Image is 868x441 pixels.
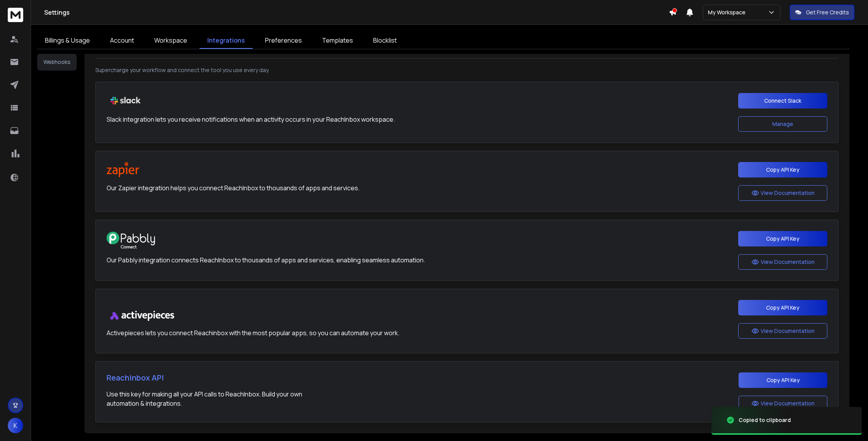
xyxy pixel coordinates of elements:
h1: Settings [44,8,669,17]
a: Account [102,33,142,49]
button: Copy API Key [738,162,827,177]
p: Our Zapier integration helps you connect ReachInbox to thousands of apps and services. [107,183,360,193]
button: Connect Slack [738,93,827,109]
a: Workspace [146,33,195,49]
a: Billings & Usage [37,33,98,49]
button: Webhooks [37,53,77,71]
button: Copy API Key [738,300,827,315]
p: Slack integration lets you receive notifications when an activity occurs in your ReachInbox works... [107,115,395,124]
button: View Documentation [739,396,827,411]
button: View Documentation [738,185,827,201]
p: Activepieces lets you connect Reachinbox with the most popular apps, so you can automate your work. [107,328,400,338]
p: Our Pabbly integration connects ReachInbox to thousands of apps and services, enabling seamless a... [107,255,425,265]
button: K [8,418,23,433]
p: Get Free Credits [806,9,849,16]
button: Copy API Key [738,231,827,246]
p: Supercharge your workflow and connect the tool you use every day. [95,66,839,74]
a: Blocklist [365,33,405,49]
button: Copy API Key [739,372,827,388]
a: Integrations [200,33,253,49]
button: Manage [738,116,827,132]
button: View Documentation [738,254,827,270]
div: Copied to clipboard [739,416,791,424]
button: Get Free Credits [790,5,854,20]
a: Preferences [257,33,310,49]
a: Templates [314,33,361,49]
h1: ReachInbox API [107,372,302,383]
p: My Workspace [708,9,749,16]
p: Use this key for making all your API calls to ReachInbox. Build your own automation & integrations. [107,389,302,408]
button: View Documentation [738,323,827,339]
